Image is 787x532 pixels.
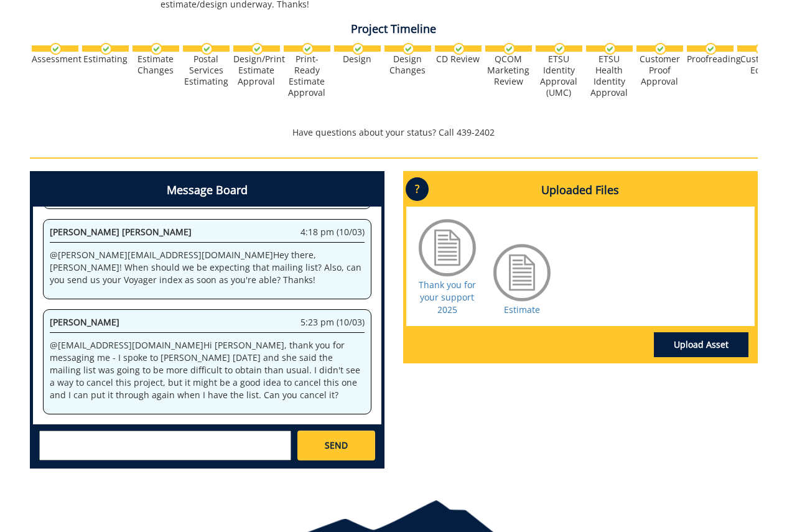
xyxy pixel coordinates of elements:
h4: Project Timeline [30,23,758,35]
div: Design [334,54,381,65]
img: checkmark [755,43,767,55]
h4: Uploaded Files [406,174,755,207]
div: Assessment [32,54,78,65]
img: checkmark [705,43,717,55]
div: Estimating [82,54,129,65]
div: ETSU Identity Approval (UMC) [536,54,582,98]
a: Thank you for your support 2025 [419,279,476,315]
div: Estimate Changes [133,54,179,76]
a: Estimate [504,304,540,315]
p: ? [406,177,429,201]
div: Print-Ready Estimate Approval [284,54,330,98]
div: Postal Services Estimating [183,54,230,87]
span: SEND [325,439,348,452]
img: checkmark [554,43,566,55]
img: checkmark [100,43,112,55]
a: Upload Asset [654,332,748,357]
img: checkmark [403,43,414,55]
span: 5:23 pm (10/03) [300,316,365,329]
div: Proofreading [687,54,733,65]
span: 4:18 pm (10/03) [300,226,365,238]
img: checkmark [352,43,364,55]
div: Customer Edits [737,54,784,76]
img: checkmark [604,43,616,55]
div: CD Review [435,54,482,65]
div: QCOM Marketing Review [485,54,532,87]
p: Have questions about your status? Call 439-2402 [30,126,758,139]
img: checkmark [50,43,62,55]
div: Customer Proof Approval [636,54,683,87]
img: checkmark [201,43,213,55]
span: [PERSON_NAME] [PERSON_NAME] [50,226,192,238]
div: ETSU Health Identity Approval [586,54,633,98]
img: checkmark [654,43,666,55]
img: checkmark [151,43,162,55]
img: checkmark [302,43,314,55]
p: @ [PERSON_NAME][EMAIL_ADDRESS][DOMAIN_NAME] Hey there, [PERSON_NAME]! When should we be expecting... [50,249,365,286]
div: Design/Print Estimate Approval [233,54,280,87]
img: checkmark [453,43,465,55]
p: @ [EMAIL_ADDRESS][DOMAIN_NAME] Hi [PERSON_NAME], thank you for messaging me - I spoke to [PERSON_... [50,339,365,401]
div: Design Changes [384,54,431,76]
span: [PERSON_NAME] [50,316,119,328]
a: SEND [297,431,375,460]
h4: Message Board [33,174,381,207]
img: checkmark [503,43,515,55]
img: checkmark [251,43,263,55]
textarea: messageToSend [39,431,291,460]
